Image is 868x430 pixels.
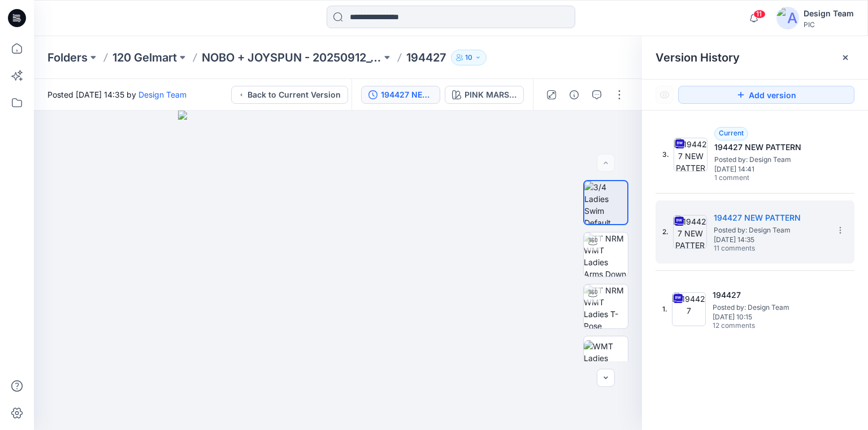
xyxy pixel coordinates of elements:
div: 194427 NEW PATTERN [381,89,433,101]
span: Version History [656,51,740,64]
button: 10 [451,50,487,65]
span: 12 comments [713,322,792,331]
button: Back to Current Version [231,86,348,104]
img: 194427 [672,292,706,326]
span: Posted by: Design Team [714,225,827,236]
span: [DATE] 14:35 [714,236,827,244]
p: 194427 [406,50,446,65]
p: 10 [465,51,472,64]
img: TT NRM WMT Ladies Arms Down [584,232,628,277]
span: Posted by: Design Team [714,154,827,165]
span: [DATE] 10:15 [713,313,826,321]
button: Show Hidden Versions [656,86,674,104]
a: NOBO + JOYSPUN - 20250912_120_GC [202,50,381,65]
span: 2. [662,227,669,237]
span: Posted [DATE] 14:35 by [47,89,186,100]
button: PINK MARSHMALLOW [445,86,524,104]
div: Design Team [804,7,854,20]
h5: 194427 NEW PATTERN [714,141,827,154]
span: 3. [662,150,669,160]
div: PIC [804,20,854,29]
img: WMT Ladies Swim Front [584,340,628,376]
span: [DATE] 14:41 [714,165,827,173]
span: 1. [662,304,667,314]
span: 11 comments [714,244,793,253]
img: 194427 NEW PATTERN [673,215,707,249]
button: Close [841,53,850,62]
a: Folders [47,50,88,65]
img: avatar [776,7,799,29]
div: PINK MARSHMALLOW [465,89,517,101]
span: 1 comment [714,174,793,183]
a: 120 Gelmart [112,50,177,65]
span: Posted by: Design Team [713,302,826,313]
img: eyJhbGciOiJIUzI1NiIsImtpZCI6IjAiLCJzbHQiOiJzZXMiLCJ0eXAiOiJKV1QifQ.eyJkYXRhIjp7InR5cGUiOiJzdG9yYW... [178,111,498,430]
span: Current [719,129,744,137]
button: Add version [678,86,854,104]
a: Design Team [138,90,186,99]
h5: 194427 [713,288,826,302]
span: 11 [753,10,766,19]
button: Details [565,86,583,104]
img: TT NRM WMT Ladies T-Pose [584,284,628,328]
img: 3/4 Ladies Swim Default [584,181,627,224]
img: 194427 NEW PATTERN [674,138,708,172]
button: 194427 NEW PATTERN [361,86,440,104]
h5: 194427 NEW PATTERN [714,211,827,225]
